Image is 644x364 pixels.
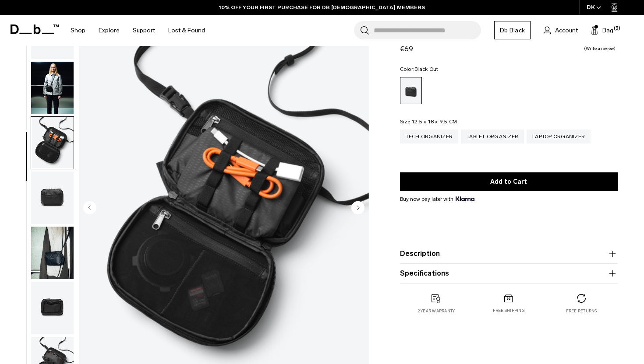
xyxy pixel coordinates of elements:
button: Ramverk Tech Organizer Black Out [31,226,74,280]
a: 10% OFF YOUR FIRST PURCHASE FOR DB [DEMOGRAPHIC_DATA] MEMBERS [219,3,425,11]
legend: Color: [400,66,439,72]
button: Ramverk Tech Organizer Black Out [31,61,74,115]
button: Description [400,248,618,259]
span: Account [555,26,578,35]
button: Previous slide [83,201,96,216]
button: Ramverk Tech Organizer Black Out [31,281,74,335]
img: Ramverk Tech Organizer Black Out [31,62,74,114]
a: Tablet Organizer [461,129,524,143]
img: {"height" => 20, "alt" => "Klarna"} [456,196,474,201]
a: Account [544,25,578,35]
a: Black Out [400,77,422,104]
button: Ramverk Tech Organizer Black Out [31,171,74,224]
span: Bag [602,26,613,35]
button: Add to Cart [400,172,618,191]
a: Support [133,15,155,46]
a: Db Black [494,21,531,39]
a: Tech Organizer [400,129,459,143]
button: Ramverk Tech Organizer Black Out [31,116,74,170]
img: Ramverk Tech Organizer Black Out [31,117,74,169]
p: Free shipping [493,308,525,314]
img: Ramverk Tech Organizer Black Out [31,282,74,334]
button: Next slide [351,201,364,216]
span: (3) [614,25,620,32]
img: Ramverk Tech Organizer Black Out [31,227,74,279]
nav: Main Navigation [64,15,212,46]
a: Lost & Found [168,15,205,46]
span: Buy now pay later with [400,195,474,203]
button: Bag (3) [591,25,613,35]
a: Laptop Organizer [527,129,591,143]
a: Write a review [584,46,616,51]
span: 12.5 x 18 x 9.5 CM [412,119,457,125]
span: €69 [400,45,413,53]
a: Shop [71,15,85,46]
legend: Size: [400,119,457,124]
a: Explore [99,15,120,46]
p: Free returns [566,308,597,314]
span: Black Out [414,66,438,72]
img: Ramverk Tech Organizer Black Out [31,171,74,224]
button: Specifications [400,268,618,279]
p: 2 year warranty [418,308,455,314]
